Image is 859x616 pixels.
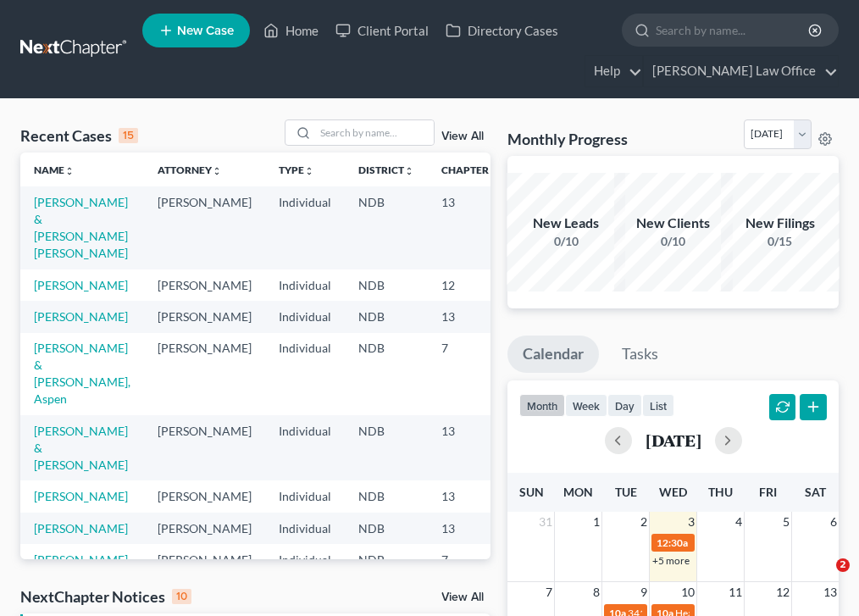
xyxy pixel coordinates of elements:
td: [PERSON_NAME] [144,415,265,480]
button: list [642,394,674,417]
td: [PERSON_NAME] [144,333,265,415]
span: Sun [519,485,544,499]
a: [PERSON_NAME] [34,489,128,503]
td: 13 [428,513,513,544]
a: [PERSON_NAME] & [PERSON_NAME] [PERSON_NAME] [34,195,128,260]
span: 1 [591,512,601,532]
td: NDB [345,513,428,544]
div: 0/10 [507,233,625,250]
span: 11 [727,582,744,602]
td: Individual [265,544,345,609]
span: 2 [639,512,649,532]
td: 13 [428,480,513,512]
td: [PERSON_NAME] [144,301,265,332]
td: NDB [345,333,428,415]
button: week [565,394,607,417]
span: 12:30a [657,536,688,549]
td: [PERSON_NAME] [144,513,265,544]
a: Typeunfold_more [279,164,314,176]
td: Individual [265,480,345,512]
button: month [519,394,565,417]
span: 5 [781,512,791,532]
a: Chapterunfold_more [441,164,499,176]
td: NDB [345,269,428,301]
div: New Filings [721,214,840,233]
td: 7 [428,544,513,609]
a: [PERSON_NAME] [34,278,128,292]
a: Help [585,56,642,86]
td: Individual [265,301,345,332]
td: NDB [345,480,428,512]
span: 10 [679,582,696,602]
a: +5 more [652,554,690,567]
h3: Monthly Progress [507,129,628,149]
a: [PERSON_NAME] & [PERSON_NAME], Aspen [34,341,130,406]
input: Search by name... [656,14,811,46]
span: 8 [591,582,601,602]
span: 6 [829,512,839,532]
span: Thu [708,485,733,499]
a: Attorneyunfold_more [158,164,222,176]
td: NDB [345,186,428,269]
span: 31 [537,512,554,532]
input: Search by name... [315,120,434,145]
a: Nameunfold_more [34,164,75,176]
a: Calendar [507,336,599,373]
div: 15 [119,128,138,143]
span: Tue [615,485,637,499]
a: [PERSON_NAME] [34,309,128,324]
td: [PERSON_NAME] [144,186,265,269]
a: Directory Cases [437,15,567,46]
td: 13 [428,186,513,269]
span: New Case [177,25,234,37]
div: Recent Cases [20,125,138,146]
td: 13 [428,415,513,480]
span: Fri [759,485,777,499]
td: [PERSON_NAME] [144,480,265,512]
a: [PERSON_NAME] & [PERSON_NAME] [34,424,128,472]
a: Districtunfold_more [358,164,414,176]
td: [PERSON_NAME] [144,544,265,609]
span: 3 [686,512,696,532]
a: View All [441,591,484,603]
td: NDB [345,544,428,609]
a: View All [441,130,484,142]
i: unfold_more [404,166,414,176]
a: [PERSON_NAME] Law Office [644,56,838,86]
div: NextChapter Notices [20,586,191,607]
div: New Leads [507,214,625,233]
div: 0/10 [614,233,733,250]
span: 9 [639,582,649,602]
i: unfold_more [489,166,499,176]
span: Mon [563,485,593,499]
td: Individual [265,186,345,269]
div: 0/15 [721,233,840,250]
span: 4 [734,512,744,532]
td: 7 [428,333,513,415]
a: Tasks [607,336,673,373]
a: [PERSON_NAME] & [PERSON_NAME] [34,552,128,601]
i: unfold_more [64,166,75,176]
td: Individual [265,415,345,480]
td: 12 [428,269,513,301]
i: unfold_more [212,166,222,176]
td: 13 [428,301,513,332]
td: NDB [345,415,428,480]
iframe: Intercom live chat [801,558,842,599]
td: Individual [265,513,345,544]
td: Individual [265,269,345,301]
div: 10 [172,589,191,604]
div: New Clients [614,214,733,233]
span: 7 [544,582,554,602]
td: [PERSON_NAME] [144,269,265,301]
td: Individual [265,333,345,415]
span: 2 [836,558,850,572]
td: NDB [345,301,428,332]
a: Home [255,15,327,46]
span: Wed [659,485,687,499]
span: Sat [805,485,826,499]
i: unfold_more [304,166,314,176]
a: Client Portal [327,15,437,46]
button: day [607,394,642,417]
a: [PERSON_NAME] [34,521,128,536]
